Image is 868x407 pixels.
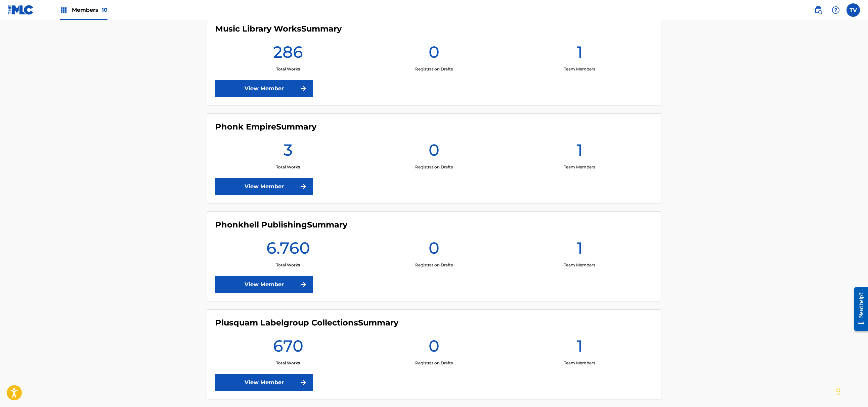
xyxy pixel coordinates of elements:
div: Chat-Widget [834,375,868,407]
h4: Phonkhell Publishing [215,220,347,230]
h4: Plusquam Labelgroup Collections [215,318,398,328]
h4: Music Library Works [215,24,342,34]
h1: 0 [429,336,439,360]
a: Public Search [812,3,825,17]
h1: 1 [577,140,583,164]
span: Members [72,6,107,14]
img: search [814,6,822,14]
span: 10 [102,7,107,13]
p: Total Works [276,164,300,170]
iframe: Chat Widget [834,375,868,407]
h1: 1 [577,336,583,360]
img: Top Rightsholders [60,6,68,14]
h1: 1 [577,42,583,66]
img: f7272a7cc735f4ea7f67.svg [299,85,307,93]
a: View Member [215,178,313,195]
p: Registration Drafts [415,360,453,366]
h1: 6.760 [266,238,310,262]
p: Team Members [564,262,595,268]
p: Registration Drafts [415,66,453,72]
p: Team Members [564,360,595,366]
p: Total Works [276,66,300,72]
iframe: Resource Center [849,282,868,336]
p: Team Members [564,164,595,170]
img: MLC Logo [8,5,34,15]
p: Team Members [564,66,595,72]
p: Total Works [276,360,300,366]
h1: 286 [273,42,303,66]
h1: 0 [429,42,439,66]
img: help [832,6,840,14]
img: f7272a7cc735f4ea7f67.svg [299,281,307,289]
h1: 0 [429,140,439,164]
p: Registration Drafts [415,164,453,170]
div: Help [829,3,842,17]
div: User Menu [847,3,860,17]
h1: 3 [284,140,293,164]
h4: Phonk Empire [215,122,316,132]
h1: 1 [577,238,583,262]
img: f7272a7cc735f4ea7f67.svg [299,378,307,387]
a: View Member [215,80,313,97]
p: Registration Drafts [415,262,453,268]
p: Total Works [276,262,300,268]
h1: 670 [273,336,303,360]
a: View Member [215,276,313,293]
div: Ziehen [836,381,840,402]
a: View Member [215,374,313,391]
h1: 0 [429,238,439,262]
img: f7272a7cc735f4ea7f67.svg [299,183,307,191]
